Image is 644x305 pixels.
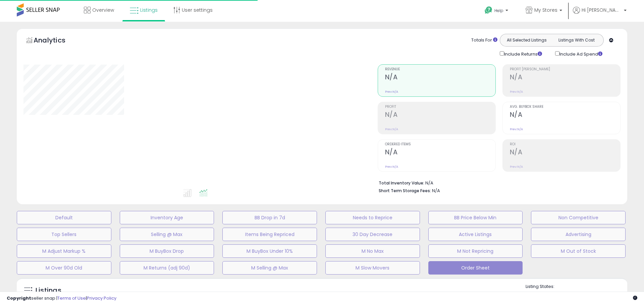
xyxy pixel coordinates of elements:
h2: N/A [510,148,620,157]
a: Hi [PERSON_NAME] [573,7,627,22]
small: Prev: N/A [385,127,398,131]
b: Short Term Storage Fees: [379,188,431,194]
button: M No Max [325,244,420,258]
small: Prev: N/A [385,165,398,169]
h2: N/A [510,111,620,120]
span: Listings [140,7,158,13]
button: M Slow Movers [325,261,420,275]
span: Hi [PERSON_NAME] [582,7,622,13]
small: Prev: N/A [385,90,398,94]
div: Include Ad Spend [550,50,613,58]
h2: N/A [385,148,495,157]
strong: Copyright [7,295,31,301]
small: Prev: N/A [510,90,523,94]
button: Selling @ Max [120,228,214,241]
h2: N/A [385,73,495,82]
button: M Adjust Markup % [17,244,111,258]
button: Advertising [531,228,626,241]
button: Non Competitive [531,211,626,224]
button: Inventory Age [120,211,214,224]
button: Needs to Reprice [325,211,420,224]
span: ROI [510,143,620,146]
button: Listings With Cost [551,36,601,45]
h2: N/A [510,73,620,82]
button: M Not Repricing [428,244,523,258]
i: Get Help [484,6,493,14]
small: Prev: N/A [510,165,523,169]
button: M Returns (adj 90d) [120,261,214,275]
span: Profit [PERSON_NAME] [510,68,620,71]
button: All Selected Listings [502,36,552,45]
button: M BuyBox Under 10% [222,244,317,258]
span: Ordered Items [385,143,495,146]
button: 30 Day Decrease [325,228,420,241]
h5: Analytics [34,35,78,47]
div: Totals For [471,37,497,44]
button: M BuyBox Drop [120,244,214,258]
span: Help [494,8,503,13]
button: Top Sellers [17,228,111,241]
h2: N/A [385,111,495,120]
button: Items Being Repriced [222,228,317,241]
div: seller snap | | [7,295,116,302]
button: Order Sheet [428,261,523,275]
small: Prev: N/A [510,127,523,131]
button: M Out of Stock [531,244,626,258]
span: My Stores [534,7,557,13]
span: N/A [432,187,440,194]
li: N/A [379,178,615,186]
button: M Over 90d Old [17,261,111,275]
b: Total Inventory Value: [379,180,424,186]
button: Active Listings [428,228,523,241]
span: Profit [385,105,495,109]
span: Revenue [385,68,495,71]
span: Overview [92,7,114,13]
span: Avg. Buybox Share [510,105,620,109]
button: BB Drop in 7d [222,211,317,224]
button: Default [17,211,111,224]
button: BB Price Below Min [428,211,523,224]
button: M Selling @ Max [222,261,317,275]
div: Include Returns [495,50,550,58]
a: Help [479,1,515,22]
